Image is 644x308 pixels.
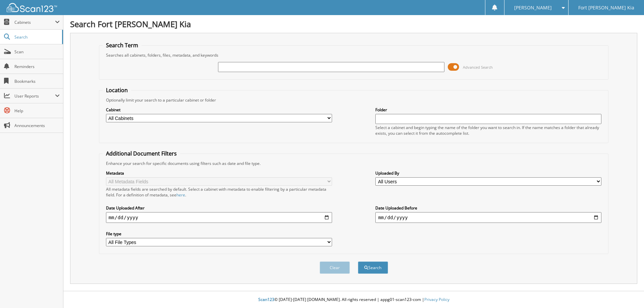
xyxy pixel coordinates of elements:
[375,212,601,223] input: end
[103,52,605,58] div: Searches all cabinets, folders, files, metadata, and keywords
[70,18,637,29] h1: Search Fort [PERSON_NAME] Kia
[14,108,60,114] span: Help
[14,123,60,128] span: Announcements
[176,192,185,198] a: here
[514,6,552,10] span: [PERSON_NAME]
[103,86,131,94] legend: Location
[14,19,55,25] span: Cabinets
[14,34,59,40] span: Search
[106,107,332,113] label: Cabinet
[106,205,332,211] label: Date Uploaded After
[424,297,449,302] a: Privacy Policy
[375,107,601,113] label: Folder
[463,65,493,70] span: Advanced Search
[106,231,332,237] label: File type
[14,78,60,84] span: Bookmarks
[103,161,605,166] div: Enhance your search for specific documents using filters such as date and file type.
[258,297,274,302] span: Scan123
[103,150,180,157] legend: Additional Document Filters
[63,292,644,308] div: © [DATE]-[DATE] [DOMAIN_NAME]. All rights reserved | appg01-scan123-com |
[106,186,332,198] div: All metadata fields are searched by default. Select a cabinet with metadata to enable filtering b...
[320,261,350,274] button: Clear
[103,97,605,103] div: Optionally limit your search to a particular cabinet or folder
[375,205,601,211] label: Date Uploaded Before
[14,49,60,55] span: Scan
[375,125,601,136] div: Select a cabinet and begin typing the name of the folder you want to search in. If the name match...
[14,64,60,69] span: Reminders
[358,261,388,274] button: Search
[103,42,142,49] legend: Search Term
[578,6,634,10] span: Fort [PERSON_NAME] Kia
[106,170,332,176] label: Metadata
[7,3,57,12] img: scan123-logo-white.svg
[14,93,55,99] span: User Reports
[106,212,332,223] input: start
[375,170,601,176] label: Uploaded By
